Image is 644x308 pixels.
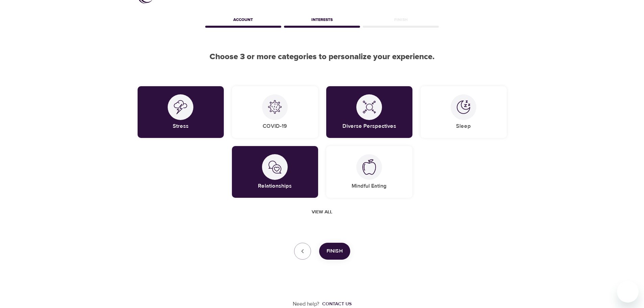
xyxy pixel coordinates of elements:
h5: Mindful Eating [352,183,387,190]
div: StressStress [138,86,224,138]
img: Diverse Perspectives [362,100,376,114]
h5: Relationships [258,183,292,190]
div: Contact us [322,301,352,307]
div: SleepSleep [421,86,507,138]
h5: COVID-19 [263,123,287,130]
img: Stress [174,100,187,114]
iframe: Button to launch messaging window [617,281,639,303]
p: Need help? [293,300,319,308]
h2: Choose 3 or more categories to personalize your experience. [138,52,507,62]
div: RelationshipsRelationships [232,146,318,198]
img: Sleep [457,100,470,114]
div: COVID-19COVID-19 [232,86,318,138]
img: COVID-19 [268,100,282,114]
div: Mindful EatingMindful Eating [326,146,412,198]
img: Relationships [268,160,282,174]
h5: Stress [173,123,189,130]
span: Finish [327,247,343,256]
img: Mindful Eating [362,159,376,175]
div: Diverse PerspectivesDiverse Perspectives [326,86,412,138]
button: Finish [319,243,350,260]
span: View all [312,208,332,216]
h5: Diverse Perspectives [342,123,396,130]
button: View all [309,206,335,218]
a: Contact us [319,301,352,307]
h5: Sleep [456,123,471,130]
